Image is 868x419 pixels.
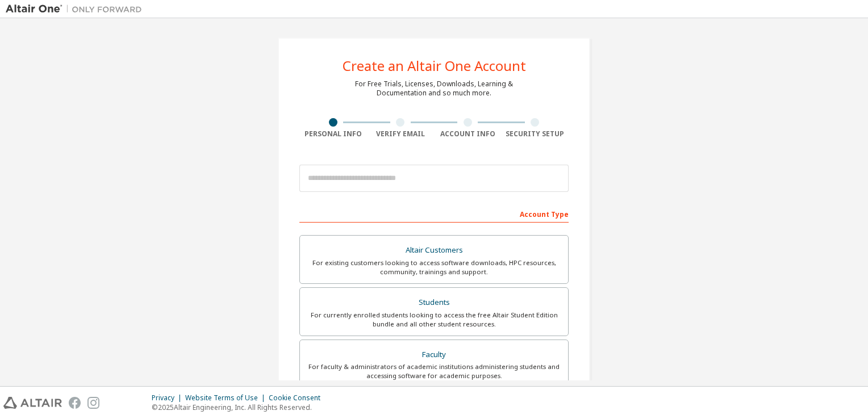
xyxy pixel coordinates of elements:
[152,403,327,412] p: © 2025 Altair Engineering, Inc. All Rights Reserved.
[502,129,569,139] div: Security Setup
[307,362,561,380] div: For faculty & administrators of academic institutions administering students and accessing softwa...
[307,242,561,258] div: Altair Customers
[307,347,561,363] div: Faculty
[307,311,561,329] div: For currently enrolled students looking to access the free Altair Student Edition bundle and all ...
[269,393,327,403] div: Cookie Consent
[3,397,62,409] img: altair_logo.svg
[87,397,99,409] img: instagram.svg
[367,129,435,139] div: Verify Email
[307,258,561,276] div: For existing customers looking to access software downloads, HPC resources, community, trainings ...
[69,397,81,409] img: facebook.svg
[299,129,367,139] div: Personal Info
[355,79,513,98] div: For Free Trials, Licenses, Downloads, Learning & Documentation and so much more.
[307,295,561,311] div: Students
[299,204,569,223] div: Account Type
[185,393,269,403] div: Website Terms of Use
[343,59,526,73] div: Create an Altair One Account
[6,3,148,15] img: Altair One
[152,393,185,403] div: Privacy
[434,129,502,139] div: Account Info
